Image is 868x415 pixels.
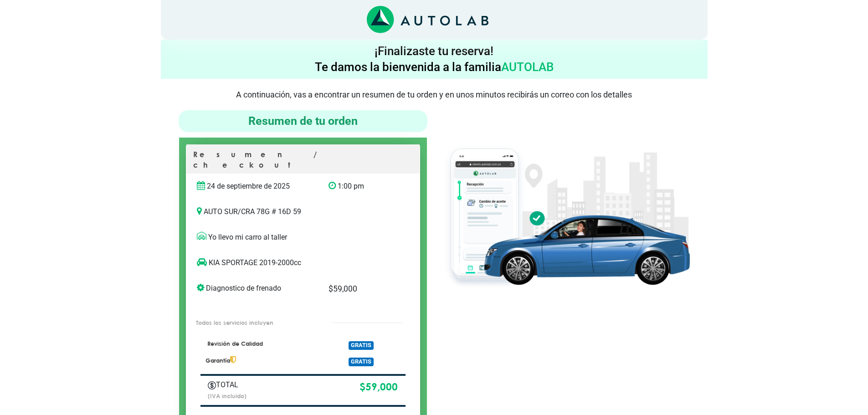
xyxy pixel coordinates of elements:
p: 1:00 pm [329,181,390,192]
p: Garantía [205,356,315,365]
p: A continuación, vas a encontrar un resumen de tu orden y en unos minutos recibirás un correo con ... [161,90,708,99]
img: Autobooking-Iconos-23.png [208,381,216,389]
p: $ 59,000 [329,283,390,295]
p: Diagnostico de frenado [197,283,315,294]
p: KIA SPORTAGE 2019-2000cc [197,257,390,268]
h4: Resumen de tu orden [182,114,424,128]
a: Link al sitio de autolab [367,15,488,24]
p: Yo llevo mi carro al taller [197,232,409,243]
p: Revisión de Calidad [205,340,315,348]
h4: ¡Finalizaste tu reserva! Te damos la bienvenida a la familia [164,43,704,75]
p: TOTAL [208,379,279,390]
p: AUTO SUR / CRA 78G # 16D 59 [197,206,409,217]
p: $ 59,000 [293,379,398,395]
small: (IVA incluido) [208,392,247,400]
p: Resumen / checkout [193,149,413,174]
span: GRATIS [349,358,374,366]
p: Todos los servicios incluyen [196,318,313,327]
span: GRATIS [349,341,374,350]
span: AUTOLAB [501,60,554,74]
p: 24 de septiembre de 2025 [197,181,315,192]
